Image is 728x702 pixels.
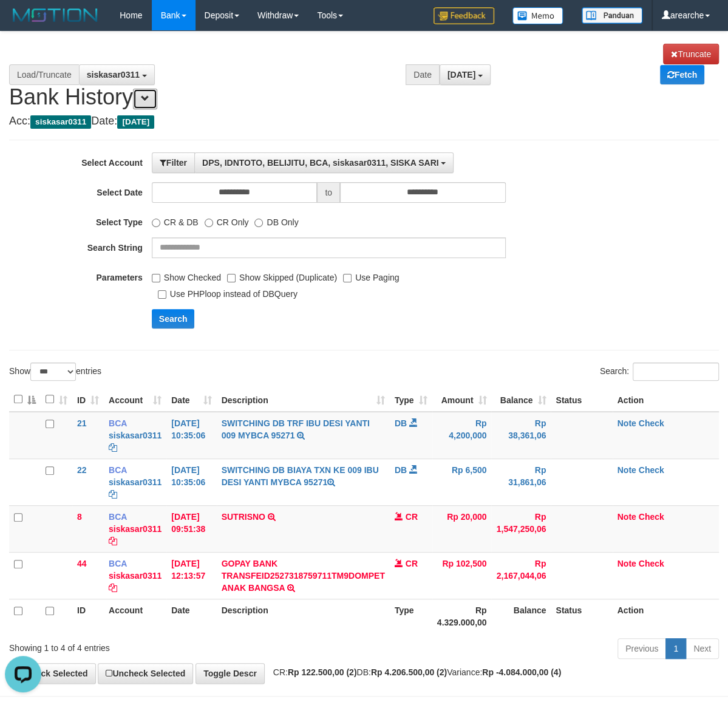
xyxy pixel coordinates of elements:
[217,387,390,412] th: Description: activate to sort column ascending
[685,638,719,659] a: Next
[222,418,370,440] a: SWITCHING DB TRF IBU DESI YANTI 009 MYBCA 95271
[633,363,719,381] input: Search:
[432,505,492,552] td: Rp 20,000
[30,363,76,381] select: Showentries
[617,418,636,428] a: Note
[663,44,719,64] a: Truncate
[491,599,551,633] th: Balance
[152,212,199,228] label: CR & DB
[288,667,357,677] strong: Rp 122.500,00 (2)
[222,559,385,593] a: GOPAY BANK TRANSFEID2527318759711TM9DOMPET ANAK BANGSA
[9,663,96,684] a: Check Selected
[432,387,492,412] th: Amount: activate to sort column ascending
[440,64,491,85] button: [DATE]
[9,387,41,412] th: : activate to sort column descending
[109,489,117,499] a: Copy siskasar0311 to clipboard
[77,512,82,522] span: 8
[512,7,563,24] img: Button%20Memo.svg
[227,274,236,282] input: Show Skipped (Duplicate)
[613,599,719,633] th: Action
[482,667,561,677] strong: Rp -4.084.000,00 (4)
[152,309,195,329] button: Search
[432,458,492,505] td: Rp 6,500
[617,465,636,475] a: Note
[9,637,294,654] div: Showing 1 to 4 of 4 entries
[432,599,492,633] th: Rp 4.329.000,00
[196,663,265,684] a: Toggle Descr
[406,512,418,522] span: CR
[267,667,561,677] span: CR: DB: Variance:
[582,7,642,24] img: panduan.png
[98,663,193,684] a: Uncheck Selected
[617,638,666,659] a: Previous
[72,387,104,412] th: ID: activate to sort column ascending
[617,512,636,522] a: Note
[109,465,127,475] span: BCA
[152,219,160,227] input: CR & DB
[222,512,265,522] a: SUTRISNO
[79,64,155,85] button: siskasar0311
[491,505,551,552] td: Rp 1,547,250,06
[5,5,41,41] button: Open LiveChat chat widget
[395,465,407,475] span: DB
[117,115,154,129] span: [DATE]
[166,599,216,633] th: Date
[194,152,454,173] button: DPS, IDNTOTO, BELIJITU, BCA, siskasar0311, SISKA SARI
[109,559,127,568] span: BCA
[432,412,492,459] td: Rp 4,200,000
[227,267,337,284] label: Show Skipped (Duplicate)
[166,412,216,459] td: [DATE] 10:35:06
[551,387,612,412] th: Status
[390,599,432,633] th: Type
[491,458,551,505] td: Rp 31,861,06
[109,583,117,593] a: Copy siskasar0311 to clipboard
[205,212,249,228] label: CR Only
[371,667,447,677] strong: Rp 4.206.500,00 (2)
[72,599,104,633] th: ID
[109,524,162,534] a: siskasar0311
[551,599,612,633] th: Status
[406,64,440,85] div: Date
[254,219,263,227] input: DB Only
[406,559,418,568] span: CR
[491,387,551,412] th: Balance: activate to sort column ascending
[447,70,475,80] span: [DATE]
[30,115,91,129] span: siskasar0311
[166,387,216,412] th: Date: activate to sort column ascending
[639,418,664,428] a: Check
[617,559,636,568] a: Note
[9,115,719,128] h4: Acc: Date:
[9,44,719,109] h1: Bank History
[109,477,162,487] a: siskasar0311
[77,418,87,428] span: 21
[205,219,213,227] input: CR Only
[109,512,127,522] span: BCA
[77,465,87,475] span: 22
[491,412,551,459] td: Rp 38,361,06
[109,418,127,428] span: BCA
[434,7,494,24] img: Feedback.jpg
[343,267,399,284] label: Use Paging
[166,458,216,505] td: [DATE] 10:35:06
[9,363,101,381] label: Show entries
[109,443,117,452] a: Copy siskasar0311 to clipboard
[166,505,216,552] td: [DATE] 09:51:38
[9,64,79,85] div: Load/Truncate
[152,152,195,173] button: Filter
[87,70,140,80] span: siskasar0311
[639,465,664,475] a: Check
[202,158,439,168] span: DPS, IDNTOTO, BELIJITU, BCA, siskasar0311, SISKA SARI
[639,512,664,522] a: Check
[600,363,719,381] label: Search:
[254,212,298,228] label: DB Only
[9,6,101,24] img: MOTION_logo.png
[491,552,551,599] td: Rp 2,167,044,06
[613,387,719,412] th: Action
[217,458,390,505] td: SWITCHING DB BIAYA TXN KE 009 IBU DESI YANTI MYBCA 95271
[166,552,216,599] td: [DATE] 12:13:57
[152,267,221,284] label: Show Checked
[158,284,298,300] label: Use PHPloop instead of DBQuery
[109,536,117,546] a: Copy siskasar0311 to clipboard
[317,182,340,203] span: to
[639,559,664,568] a: Check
